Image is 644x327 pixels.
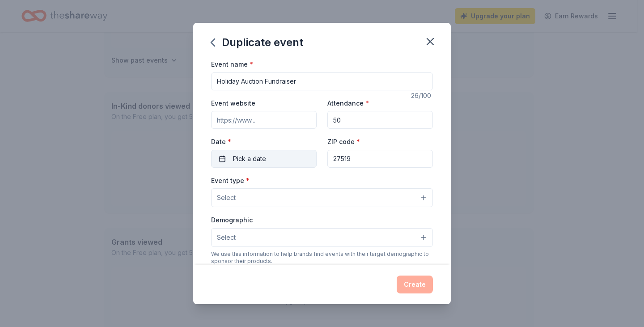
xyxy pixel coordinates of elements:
div: We use this information to help brands find events with their target demographic to sponsor their... [211,251,433,265]
span: Pick a date [233,153,266,164]
div: Duplicate event [211,35,303,50]
input: Spring Fundraiser [211,72,433,90]
button: Select [211,228,433,247]
label: Event type [211,176,250,185]
input: https://www... [211,111,317,129]
div: 26 /100 [411,90,433,101]
button: Pick a date [211,150,317,168]
button: Select [211,188,433,207]
label: Demographic [211,216,253,225]
input: 12345 (U.S. only) [327,150,433,168]
span: Select [217,192,236,203]
label: ZIP code [327,137,360,146]
label: Date [211,137,317,146]
label: Attendance [327,99,369,108]
input: 20 [327,111,433,129]
span: Select [217,232,236,243]
label: Event name [211,60,253,69]
label: Event website [211,99,255,108]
